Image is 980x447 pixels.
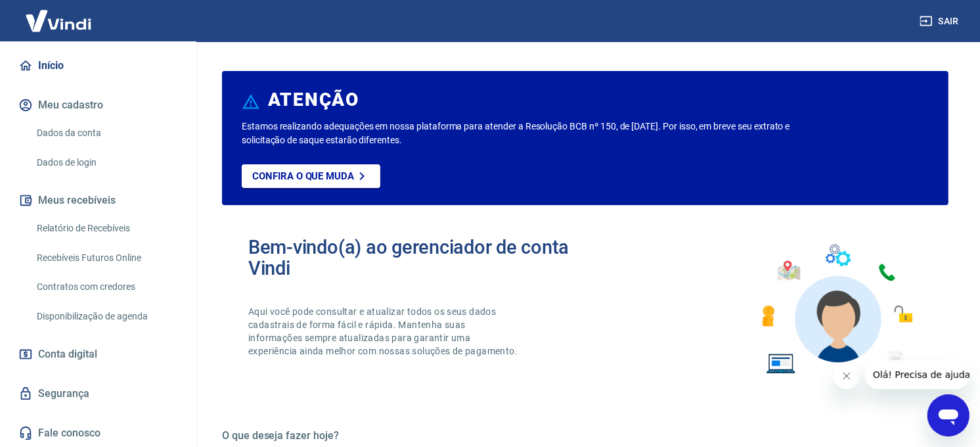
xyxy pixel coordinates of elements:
[16,51,181,80] a: Início
[268,93,359,106] h6: ATENÇÃO
[16,379,181,408] a: Segurança
[865,360,969,389] iframe: Mensagem da empresa
[242,164,380,188] a: Confira o que muda
[32,245,181,271] a: Recebíveis Futuros Online
[927,394,969,436] iframe: Botão para abrir a janela de mensagens
[248,305,520,358] p: Aqui você pode consultar e atualizar todos os seus dados cadastrais de forma fácil e rápida. Mant...
[750,237,922,382] img: Imagem de um avatar masculino com diversos icones exemplificando as funcionalidades do gerenciado...
[32,303,181,330] a: Disponibilização de agenda
[16,186,181,215] button: Meus recebíveis
[32,215,181,242] a: Relatório de Recebíveis
[32,149,181,176] a: Dados de login
[917,9,964,34] button: Sair
[16,340,181,369] a: Conta digital
[222,429,948,442] h5: O que deseja fazer hoje?
[8,9,110,20] span: Olá! Precisa de ajuda?
[248,237,585,279] h2: Bem-vindo(a) ao gerenciador de conta Vindi
[252,170,354,182] p: Confira o que muda
[16,91,181,120] button: Meu cadastro
[16,1,101,41] img: Vindi
[242,120,791,147] p: Estamos realizando adequações em nossa plataforma para atender a Resolução BCB nº 150, de [DATE]....
[834,363,860,389] iframe: Fechar mensagem
[38,345,97,364] span: Conta digital
[32,120,181,147] a: Dados da conta
[32,273,181,300] a: Contratos com credores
